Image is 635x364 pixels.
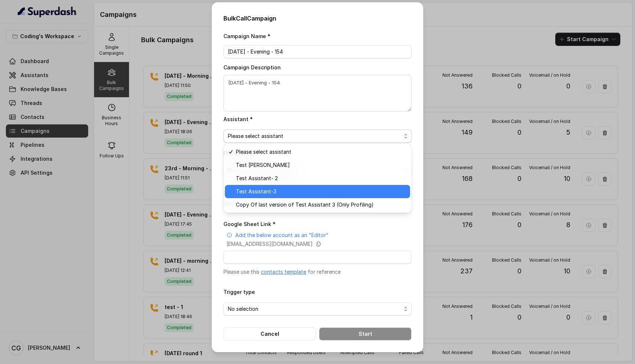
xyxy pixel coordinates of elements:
[236,174,406,183] span: Test Assistant- 2
[236,148,406,156] span: Please select assistant
[223,144,412,213] div: Please select assistant
[236,200,406,209] span: Copy Of last version of Test Assistant 3 (Only Profiling)
[236,161,406,170] span: Test [PERSON_NAME]
[223,130,412,143] button: Please select assistant
[236,187,406,196] span: Test Assistant-3
[228,132,401,141] span: Please select assistant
